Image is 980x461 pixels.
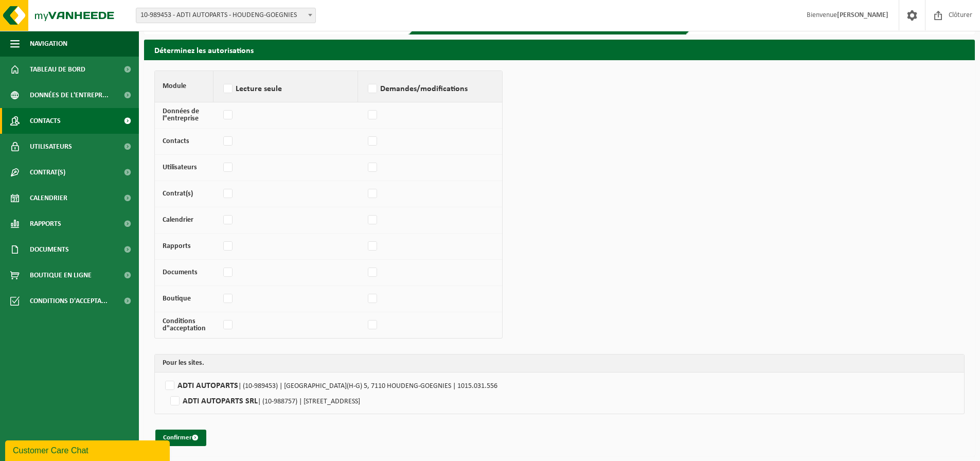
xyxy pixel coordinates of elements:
span: Rapports [30,211,61,237]
span: 10-989453 - ADTI AUTOPARTS - HOUDENG-GOEGNIES [136,8,315,23]
h2: Déterminez les autorisations [144,40,975,60]
span: Calendrier [30,185,67,211]
span: Utilisateurs [30,134,72,159]
strong: Contrat(s) [163,190,193,198]
strong: Conditions d"acceptation [163,317,206,332]
span: Contacts [30,108,61,134]
label: ADTI AUTOPARTS SRL [168,393,366,409]
span: Données de l'entrepr... [30,82,109,108]
span: Navigation [30,31,67,57]
strong: Données de l"entreprise [163,108,199,122]
span: Boutique en ligne [30,262,92,288]
strong: Rapports [163,242,191,250]
th: Module [155,71,213,102]
th: Pour les sites. [155,354,964,373]
span: Tableau de bord [30,57,85,82]
strong: Documents [163,269,198,276]
label: ADTI AUTOPARTS [163,378,956,393]
span: | (10-989453) | [GEOGRAPHIC_DATA](H-G) 5, 7110 HOUDENG-GOEGNIES | 1015.031.556 [238,382,497,390]
strong: Boutique [163,295,191,303]
strong: [PERSON_NAME] [837,11,888,19]
span: Contrat(s) [30,159,65,185]
strong: Contacts [163,137,189,145]
button: Confirmer [155,430,206,446]
span: 10-989453 - ADTI AUTOPARTS - HOUDENG-GOEGNIES [136,8,316,23]
span: | (10-988757) | [STREET_ADDRESS] [258,398,360,405]
label: Demandes/modifications [366,81,494,97]
strong: Calendrier [163,216,193,224]
span: Conditions d'accepta... [30,288,108,314]
label: Lecture seule [221,81,350,97]
span: Documents [30,237,69,262]
iframe: chat widget [5,438,172,461]
strong: Utilisateurs [163,164,197,171]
